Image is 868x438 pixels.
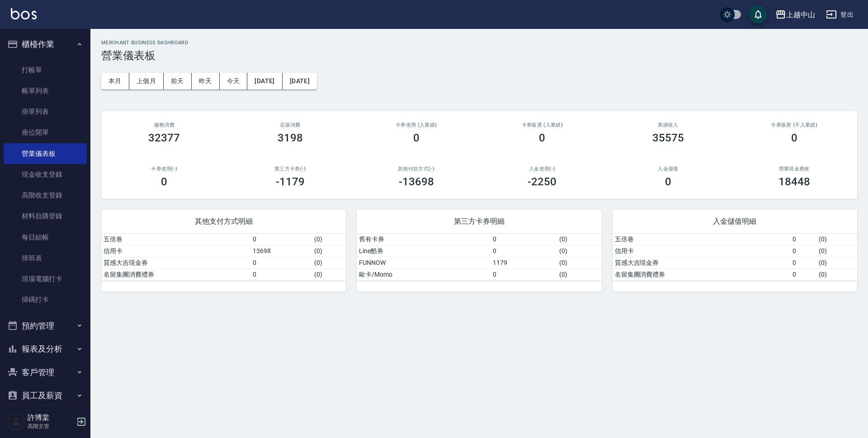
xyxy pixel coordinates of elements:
[112,166,217,172] h2: 卡券使用(-)
[238,166,343,172] h2: 第三方卡券(-)
[250,245,311,257] td: 13698
[364,166,468,172] h2: 其他付款方式(-)
[790,245,816,257] td: 0
[613,268,790,280] td: 名留集團消費禮券
[250,268,311,280] td: 0
[101,49,857,62] h3: 營業儀表板
[4,101,87,122] a: 掛單列表
[357,245,490,257] td: Line酷券
[101,245,250,257] td: 信用卡
[816,245,857,257] td: ( 0 )
[4,337,87,361] button: 報表及分析
[413,132,420,144] h3: 0
[4,143,87,164] a: 營業儀表板
[164,73,192,89] button: 前天
[357,234,490,245] td: 舊有卡券
[790,257,816,268] td: 0
[101,234,346,281] table: a dense table
[652,132,684,144] h3: 35575
[490,122,594,128] h2: 卡券販賣 (入業績)
[278,132,303,144] h3: 3198
[283,73,317,89] button: [DATE]
[778,175,810,188] h3: 18448
[490,166,594,172] h2: 入金使用(-)
[7,413,25,431] img: Person
[4,248,87,268] a: 排班表
[357,257,490,268] td: FUNNOW
[129,73,164,89] button: 上個月
[742,166,846,172] h2: 營業現金應收
[557,234,601,245] td: ( 0 )
[112,217,335,226] span: 其他支付方式明細
[749,5,767,24] button: save
[4,361,87,384] button: 客戶管理
[616,122,721,128] h2: 業績收入
[4,314,87,338] button: 預約管理
[4,33,87,56] button: 櫃檯作業
[491,257,557,268] td: 1179
[4,268,87,289] a: 現場電腦打卡
[312,245,346,257] td: ( 0 )
[312,257,346,268] td: ( 0 )
[822,6,857,23] button: 登出
[4,60,87,80] a: 打帳單
[11,8,37,19] img: Logo
[557,268,601,280] td: ( 0 )
[623,217,846,226] span: 入金儲值明細
[557,245,601,257] td: ( 0 )
[4,384,87,407] button: 員工及薪資
[220,73,248,89] button: 今天
[238,122,343,128] h2: 店販消費
[790,268,816,280] td: 0
[4,122,87,143] a: 座位開單
[557,257,601,268] td: ( 0 )
[491,245,557,257] td: 0
[539,132,545,144] h3: 0
[613,234,790,245] td: 五倍卷
[791,132,797,144] h3: 0
[491,234,557,245] td: 0
[399,175,434,188] h3: -13698
[250,234,311,245] td: 0
[312,268,346,280] td: ( 0 )
[772,5,819,24] button: 上越中山
[816,257,857,268] td: ( 0 )
[665,175,671,188] h3: 0
[312,234,346,245] td: ( 0 )
[4,164,87,185] a: 現金收支登錄
[786,9,815,20] div: 上越中山
[101,257,250,268] td: 質感大吉現金券
[616,166,721,172] h2: 入金儲值
[491,268,557,280] td: 0
[816,234,857,245] td: ( 0 )
[4,185,87,206] a: 高階收支登錄
[4,80,87,101] a: 帳單列表
[101,234,250,245] td: 五倍卷
[613,257,790,268] td: 質感大吉現金券
[276,175,305,188] h3: -1179
[357,234,601,281] table: a dense table
[101,73,129,89] button: 本月
[247,73,282,89] button: [DATE]
[28,413,74,422] h5: 許博棠
[357,268,490,280] td: 歐卡/Momo
[4,227,87,248] a: 每日結帳
[101,40,857,46] h2: MERCHANT BUSINESS DASHBOARD
[161,175,167,188] h3: 0
[4,289,87,310] a: 掃碼打卡
[742,122,846,128] h2: 卡券販賣 (不入業績)
[790,234,816,245] td: 0
[101,268,250,280] td: 名留集團消費禮券
[613,234,857,281] table: a dense table
[192,73,220,89] button: 昨天
[368,217,590,226] span: 第三方卡券明細
[112,122,217,128] h3: 服務消費
[250,257,311,268] td: 0
[148,132,180,144] h3: 32377
[364,122,468,128] h2: 卡券使用 (入業績)
[28,422,74,430] p: 高階主管
[4,206,87,226] a: 材料自購登錄
[816,268,857,280] td: ( 0 )
[528,175,557,188] h3: -2250
[613,245,790,257] td: 信用卡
